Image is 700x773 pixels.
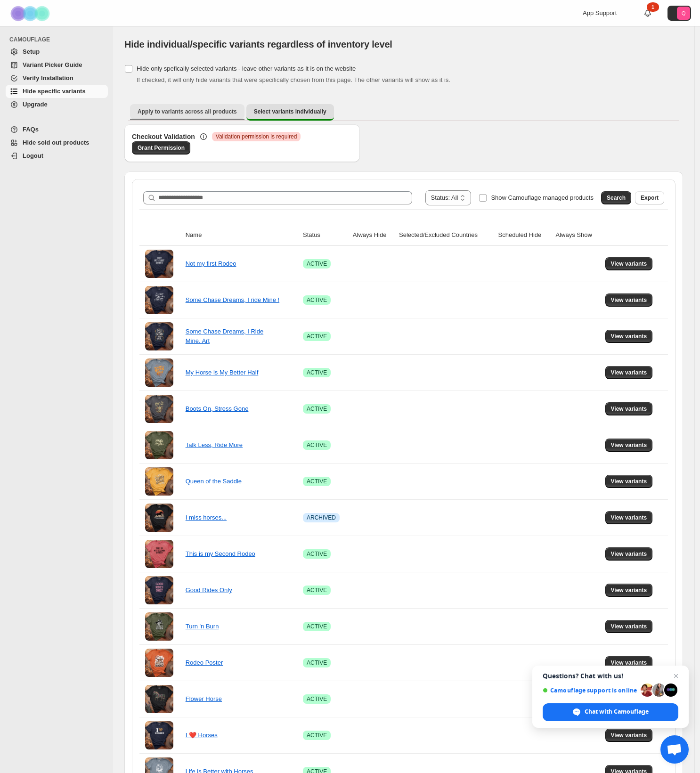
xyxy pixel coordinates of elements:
button: View variants [605,547,653,561]
span: Variant Picker Guide [23,61,82,68]
a: Rodeo Poster [186,659,223,666]
img: Flower Horse [145,685,173,713]
span: Validation permission is required [216,133,297,140]
button: View variants [605,656,653,669]
a: I ❤️ Horses [186,732,218,739]
a: Turn 'n Burn [186,623,219,630]
div: Chat with Camouflage [543,703,678,721]
span: ACTIVE [307,623,327,630]
span: View variants [611,514,647,521]
div: 1 [647,2,659,12]
a: I miss horses... [186,514,227,521]
button: Apply to variants across all products [130,104,244,119]
img: Good Rides Only [145,576,173,604]
a: Setup [6,45,108,58]
th: Scheduled Hide [496,225,553,246]
th: Name [183,225,300,246]
img: Boots On, Stress Gone [145,395,173,423]
img: Not my first Rodeo [145,250,173,278]
th: Always Show [553,225,602,246]
img: Some Chase Dreams, I ride Mine ! [145,286,173,314]
span: Logout [23,152,43,159]
img: Some Chase Dreams, I Ride Mine. Art [145,322,173,350]
a: Hide sold out products [6,136,108,149]
a: Boots On, Stress Gone [186,405,249,412]
span: Search [607,194,626,202]
button: View variants [605,330,653,343]
button: View variants [605,620,653,633]
span: Setup [23,48,40,55]
a: Good Rides Only [186,586,232,594]
th: Selected/Excluded Countries [396,225,495,246]
span: Export [641,194,659,202]
span: Avatar with initials Q [677,7,690,20]
th: Always Hide [350,225,396,246]
a: Verify Installation [6,72,108,85]
a: Flower Horse [186,695,222,702]
img: Talk Less, Ride More [145,431,173,459]
button: View variants [605,511,653,524]
span: ACTIVE [307,441,327,449]
span: Apply to variants across all products [138,108,237,115]
button: View variants [605,366,653,379]
span: App Support [583,9,617,16]
button: Search [601,191,631,204]
span: View variants [611,333,647,340]
span: View variants [611,623,647,630]
button: View variants [605,584,653,597]
span: ACTIVE [307,333,327,340]
button: View variants [605,257,653,270]
span: Verify Installation [23,74,73,81]
span: FAQs [23,126,39,133]
span: View variants [611,369,647,376]
a: Hide specific variants [6,85,108,98]
span: Chat with Camouflage [585,708,649,716]
a: Queen of the Saddle [186,478,242,485]
span: ACTIVE [307,260,327,268]
a: Variant Picker Guide [6,58,108,72]
a: This is my Second Rodeo [186,550,255,557]
span: ARCHIVED [307,514,336,521]
a: Grant Permission [132,141,190,155]
button: View variants [605,729,653,742]
button: Export [635,191,664,204]
span: View variants [611,732,647,739]
div: Open chat [660,735,689,764]
img: This is my Second Rodeo [145,540,173,568]
span: View variants [611,659,647,667]
button: View variants [605,475,653,488]
a: FAQs [6,123,108,136]
a: Some Chase Dreams, I ride Mine ! [186,296,279,303]
span: Grant Permission [138,144,185,152]
img: I miss horses... [145,504,173,532]
a: 1 [643,8,652,18]
button: Select variants individually [246,104,334,121]
h3: Checkout Validation [132,132,195,141]
span: ACTIVE [307,732,327,739]
span: Select variants individually [254,108,326,115]
span: ACTIVE [307,478,327,485]
span: CAMOUFLAGE [9,36,108,43]
span: ACTIVE [307,296,327,304]
button: View variants [605,293,653,307]
button: View variants [605,402,653,415]
img: My Horse is My Better Half [145,358,173,387]
a: Not my first Rodeo [186,260,236,267]
span: View variants [611,586,647,594]
img: Rodeo Poster [145,649,173,677]
img: Turn 'n Burn [145,612,173,641]
span: Hide specific variants [23,88,86,95]
span: Hide individual/specific variants regardless of inventory level [124,39,392,49]
th: Status [300,225,350,246]
span: View variants [611,550,647,558]
span: View variants [611,260,647,268]
span: View variants [611,441,647,449]
span: Show Camouflage managed products [491,194,594,201]
span: Upgrade [23,101,48,108]
span: If checked, it will only hide variants that were specifically chosen from this page. The other va... [137,76,450,83]
span: ACTIVE [307,405,327,413]
span: ACTIVE [307,695,327,703]
span: Questions? Chat with us! [543,672,678,680]
a: Upgrade [6,98,108,111]
span: ACTIVE [307,550,327,558]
